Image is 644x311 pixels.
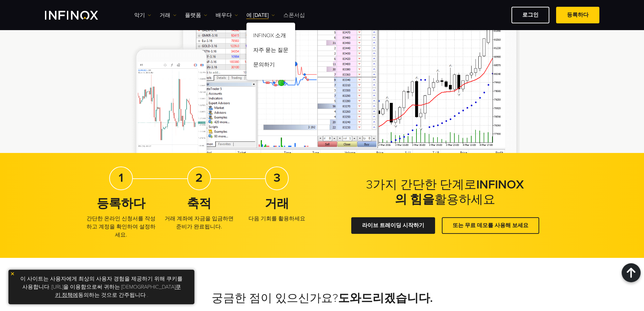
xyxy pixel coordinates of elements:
font: 간단한 온라인 신청서를 작성하고 계정을 확인하여 설정하세요. [87,215,156,238]
font: 3가지 간단한 단계로 [366,177,476,192]
font: 등록하다 [567,12,589,18]
font: 자주 묻는 질문 [253,47,288,53]
font: 동의하는 것으로 간주됩니다 . [78,292,148,298]
a: 스폰서십 [283,11,305,19]
font: 플랫폼 [185,12,201,19]
font: INFINOX 소개 [253,32,286,39]
font: 배우다 [216,12,232,19]
font: 스폰서십 [283,12,305,19]
font: 라이브 트레이딩 시작하기 [362,222,424,229]
a: 자주 묻는 질문 [246,44,295,59]
img: 노란색 닫기 아이콘 [10,271,15,276]
font: 거래 계좌에 자금을 입금하면 준비가 완료됩니다. [165,215,234,230]
font: 거래 [265,196,289,211]
a: 등록하다 [556,7,599,23]
font: 다음 기회를 활용하세요 [248,215,305,222]
font: 로그인 [522,12,539,18]
font: 1 [119,171,123,185]
font: 3 [273,171,281,185]
font: 문의하기 [253,61,275,68]
a: 거래 [160,11,176,19]
font: 도와드리겠습니다. [338,291,433,305]
font: 2 [195,171,202,185]
font: 악기 [134,12,145,19]
a: 또는 무료 데모를 사용해 보세요 [442,217,539,234]
a: 플랫폼 [185,11,207,19]
a: 에 [DATE] [246,11,275,19]
a: 로그인 [511,7,549,23]
font: 축적 [187,196,211,211]
a: INFINOX 로고 [45,11,114,20]
a: 배우다 [216,11,238,19]
font: 에 [DATE] [246,12,269,19]
a: 라이브 트레이딩 시작하기 [351,217,435,234]
font: 궁금한 점이 있으신가요? [212,291,338,305]
font: 등록하다 [97,196,145,211]
font: 거래 [160,12,170,19]
a: 문의하기 [246,59,295,73]
font: 또는 무료 데모를 사용해 보세요 [453,222,528,229]
a: 악기 [134,11,151,19]
a: INFINOX 소개 [246,29,295,44]
font: INFINOX의 힘을 [395,177,524,207]
font: 이 사이트는 사용자에게 최상의 사용자 경험을 제공하기 위해 쿠키를 사용합니다. [URL]을 이용함으로써 귀하는 [DEMOGRAPHIC_DATA] [20,275,183,290]
font: 활용하세요 [434,192,495,207]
